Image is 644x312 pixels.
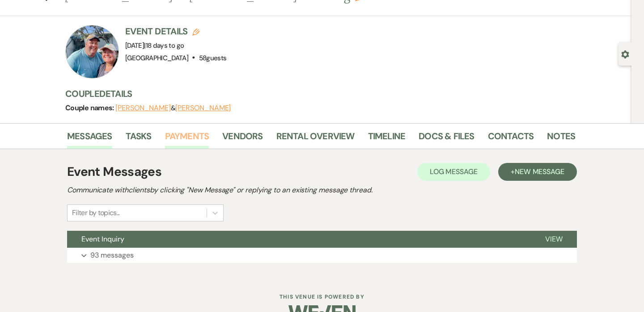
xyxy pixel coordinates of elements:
[115,104,231,112] span: &
[72,208,120,218] div: Filter by topics...
[125,25,226,37] h3: Event Details
[531,231,577,248] button: View
[417,163,490,181] button: Log Message
[67,248,577,263] button: 93 messages
[430,167,478,176] span: Log Message
[419,129,474,149] a: Docs & Files
[146,41,184,50] span: 18 days to go
[67,162,161,181] h1: Event Messages
[67,231,531,248] button: Event Inquiry
[90,250,134,261] p: 93 messages
[144,41,184,50] span: |
[165,129,209,149] a: Payments
[175,104,231,112] button: [PERSON_NAME]
[547,129,575,149] a: Notes
[65,87,566,100] h3: Couple Details
[498,163,577,181] button: +New Message
[368,129,406,149] a: Timeline
[488,129,534,149] a: Contacts
[222,129,263,149] a: Vendors
[67,185,577,196] h2: Communicate with clients by clicking "New Message" or replying to an existing message thread.
[125,54,188,62] span: [GEOGRAPHIC_DATA]
[67,129,112,149] a: Messages
[199,54,227,62] span: 58 guests
[65,103,115,112] span: Couple names:
[515,167,564,176] span: New Message
[276,129,355,149] a: Rental Overview
[545,234,563,244] span: View
[125,41,184,50] span: [DATE]
[115,104,171,112] button: [PERSON_NAME]
[81,234,124,244] span: Event Inquiry
[621,50,629,58] button: Open lead details
[126,129,152,149] a: Tasks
